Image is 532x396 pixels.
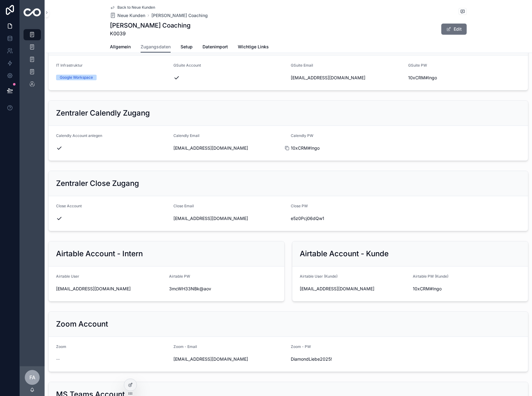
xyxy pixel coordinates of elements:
span: Zugangsdaten [141,44,171,50]
span: DiamondLiebe2025! [291,356,403,362]
span: Zoom - Email [173,344,197,349]
span: Allgemein [110,44,131,50]
h2: Zentraler Calendly Zugang [56,108,150,118]
a: Setup [181,41,193,54]
span: Back to Neue Kunden [117,5,155,10]
span: Zoom - PW [291,344,311,349]
img: App logo [24,8,41,16]
div: Google Workspace [60,75,93,80]
h2: Zentraler Close Zugang [56,178,139,188]
span: [EMAIL_ADDRESS][DOMAIN_NAME] [173,215,286,222]
span: Close Account [56,204,82,208]
span: Calendly Account anlegen [56,133,102,138]
a: [PERSON_NAME] Coaching [151,12,208,19]
span: Close Email [173,204,194,208]
span: Datenimport [203,44,228,50]
h2: Airtable Account - Intern [56,249,143,259]
span: [EMAIL_ADDRESS][DOMAIN_NAME] [173,356,286,362]
h2: Zoom Account [56,319,108,329]
a: Neue Kunden [110,12,145,19]
span: Airtable PW [169,274,190,279]
span: GSuite Account [173,63,201,68]
span: 3mcWH33NBk@aov [169,286,277,292]
a: Datenimport [203,41,228,54]
span: GSuite PW [408,63,427,68]
span: Wichtige Links [238,44,269,50]
a: Wichtige Links [238,41,269,54]
span: [EMAIL_ADDRESS][DOMAIN_NAME] [291,75,403,81]
span: Setup [181,44,193,50]
span: IT Infrastruktur [56,63,83,68]
span: GSuite Email [291,63,313,68]
span: Neue Kunden [117,12,145,19]
a: Zugangsdaten [141,41,171,53]
h1: [PERSON_NAME] Coaching [110,21,190,30]
span: Calendly PW [291,133,313,138]
span: Close PW [291,204,308,208]
span: 10xCRM#Ingo [291,145,403,151]
h2: Airtable Account - Kunde [300,249,389,259]
span: [EMAIL_ADDRESS][DOMAIN_NAME] [300,286,408,292]
span: [EMAIL_ADDRESS][DOMAIN_NAME] [173,145,286,151]
span: [EMAIL_ADDRESS][DOMAIN_NAME] [56,286,164,292]
span: Airtable User [56,274,79,279]
span: FA [29,374,35,381]
span: K0039 [110,30,190,37]
span: Airtable PW (Kunde) [413,274,448,279]
span: 10xCRM#Ingo [413,286,521,292]
span: Airtable User (Kunde) [300,274,338,279]
button: Edit [441,24,467,35]
span: Calendly Email [173,133,199,138]
span: 10xCRM#Ingo [408,75,521,81]
a: Back to Neue Kunden [110,5,155,10]
span: -- [56,356,60,362]
div: scrollable content [20,25,45,98]
a: Allgemein [110,41,131,54]
span: Zoom [56,344,66,349]
span: e5z0Pcj06dQw1 [291,215,403,222]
